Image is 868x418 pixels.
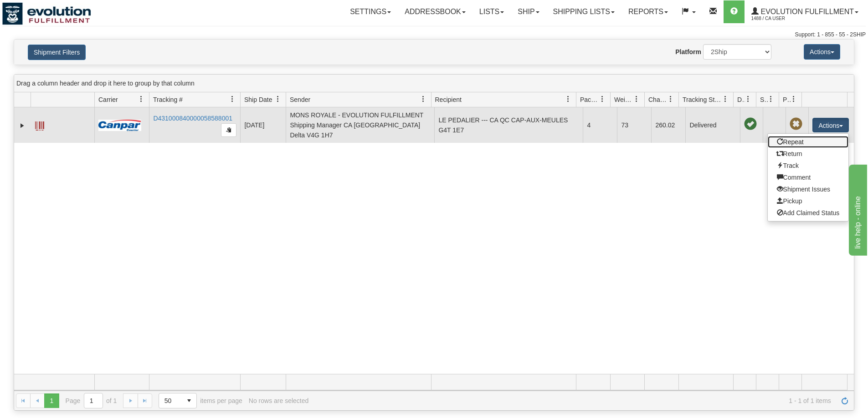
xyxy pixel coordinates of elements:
[134,91,149,107] a: Carrier filter column settings
[617,107,651,143] td: 73
[221,123,236,137] button: Copy to clipboard
[66,393,117,408] span: Page of 1
[44,393,59,408] span: Page 1
[249,397,309,404] div: No rows are selected
[685,107,740,143] td: Delivered
[663,91,678,107] a: Charge filter column settings
[740,91,756,107] a: Delivery Status filter column settings
[7,5,84,16] div: live help - online
[751,14,820,23] span: 1488 / CA User
[270,91,286,107] a: Ship Date filter column settings
[595,91,610,107] a: Packages filter column settings
[744,118,757,131] span: On time
[14,75,854,92] div: grid grouping header
[153,115,232,122] a: D431000840000058588001
[583,107,617,143] td: 4
[629,91,644,107] a: Weight filter column settings
[28,45,86,60] button: Shipment Filters
[398,0,473,23] a: Addressbook
[837,393,852,408] a: Refresh
[435,95,462,104] span: Recipient
[225,91,240,107] a: Tracking # filter column settings
[768,207,849,219] a: Add Claimed Status
[768,171,849,183] a: Comment
[651,107,685,143] td: 260.02
[290,95,310,104] span: Sender
[153,95,183,104] span: Tracking #
[675,47,701,56] label: Platform
[768,183,849,195] a: Shipment Issues
[580,95,599,104] span: Packages
[511,0,546,23] a: Ship
[98,120,141,131] img: 14 - Canpar
[768,195,849,207] a: Pickup
[683,95,722,104] span: Tracking Status
[546,0,621,23] a: Shipping lists
[812,118,849,132] button: Actions
[2,31,866,39] div: Support: 1 - 855 - 55 - 2SHIP
[164,396,176,405] span: 50
[745,0,865,23] a: Evolution Fulfillment 1488 / CA User
[768,148,849,160] a: Return
[648,95,668,104] span: Charge
[760,95,768,104] span: Shipment Issues
[244,95,272,104] span: Ship Date
[343,0,398,23] a: Settings
[768,136,849,148] a: Repeat
[783,95,791,104] span: Pickup Status
[621,0,675,23] a: Reports
[847,162,867,255] iframe: chat widget
[416,91,431,107] a: Sender filter column settings
[614,95,633,104] span: Weight
[737,95,745,104] span: Delivery Status
[768,160,849,171] a: Track
[240,107,286,143] td: [DATE]
[159,393,242,408] span: items per page
[182,393,196,408] span: select
[315,397,831,404] span: 1 - 1 of 1 items
[18,121,27,130] a: Expand
[35,117,44,132] a: Label
[473,0,511,23] a: Lists
[804,44,840,60] button: Actions
[98,95,118,104] span: Carrier
[786,91,801,107] a: Pickup Status filter column settings
[434,107,583,143] td: LE PEDALIER --- CA QC CAP-AUX-MEULES G4T 1E7
[560,91,576,107] a: Recipient filter column settings
[159,393,197,408] span: Page sizes drop down
[718,91,733,107] a: Tracking Status filter column settings
[2,2,91,25] img: logo1488.jpg
[759,8,854,15] span: Evolution Fulfillment
[84,393,103,408] input: Page 1
[790,118,802,131] span: Pickup Not Assigned
[763,91,779,107] a: Shipment Issues filter column settings
[286,107,434,143] td: MONS ROYALE - EVOLUTION FULFILLMENT Shipping Manager CA [GEOGRAPHIC_DATA] Delta V4G 1H7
